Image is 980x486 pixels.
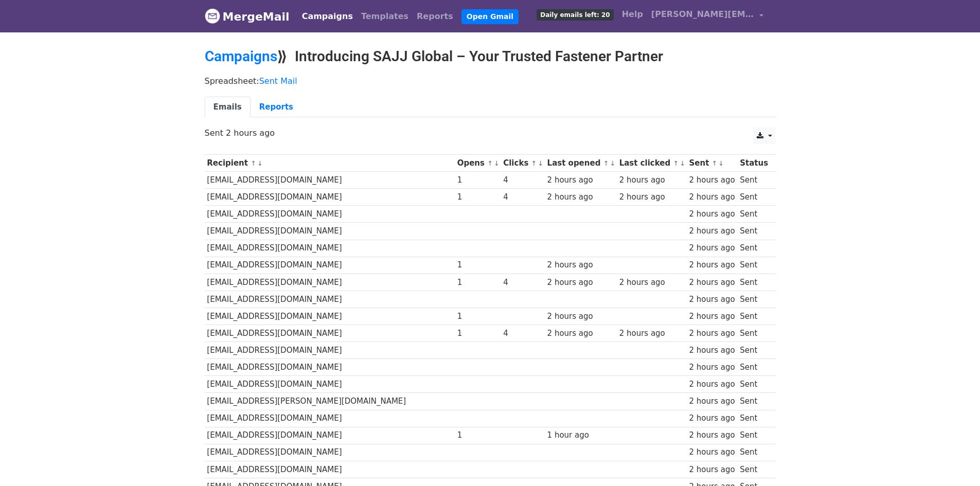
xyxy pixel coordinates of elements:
div: 2 hours ago [689,446,735,458]
div: 1 [457,259,498,271]
td: [EMAIL_ADDRESS][DOMAIN_NAME] [205,172,455,189]
div: 2 hours ago [689,208,735,220]
td: [EMAIL_ADDRESS][DOMAIN_NAME] [205,427,455,444]
td: Sent [737,427,770,444]
td: Sent [737,461,770,478]
span: [PERSON_NAME][EMAIL_ADDRESS][DOMAIN_NAME] [651,8,754,21]
a: Daily emails left: 20 [532,4,617,25]
div: 4 [503,174,542,186]
p: Sent 2 hours ago [205,128,776,138]
div: 2 hours ago [689,464,735,476]
a: Sent Mail [259,76,297,86]
img: MergeMail logo [205,8,220,24]
div: 2 hours ago [689,328,735,339]
td: Sent [737,291,770,308]
div: 2 hours ago [689,191,735,203]
td: Sent [737,172,770,189]
a: Campaigns [298,6,357,27]
div: 4 [503,191,542,203]
div: 2 hours ago [619,328,684,339]
div: 2 hours ago [689,225,735,237]
a: Reports [251,97,302,118]
a: Templates [357,6,413,27]
div: 1 [457,328,498,339]
td: Sent [737,274,770,291]
td: [EMAIL_ADDRESS][DOMAIN_NAME] [205,376,455,393]
th: Last clicked [617,155,687,172]
th: Last opened [545,155,617,172]
a: ↓ [610,159,615,167]
div: 2 hours ago [689,311,735,322]
div: 2 hours ago [689,174,735,186]
td: [EMAIL_ADDRESS][PERSON_NAME][DOMAIN_NAME] [205,393,455,410]
a: Campaigns [205,48,277,65]
div: 2 hours ago [619,174,684,186]
a: Open Gmail [461,9,519,24]
a: ↓ [718,159,724,167]
td: [EMAIL_ADDRESS][DOMAIN_NAME] [205,325,455,342]
div: 1 [457,429,498,441]
td: [EMAIL_ADDRESS][DOMAIN_NAME] [205,223,455,240]
a: ↓ [494,159,500,167]
a: Help [618,4,647,25]
th: Clicks [501,155,544,172]
div: 1 [457,311,498,322]
td: [EMAIL_ADDRESS][DOMAIN_NAME] [205,410,455,427]
td: [EMAIL_ADDRESS][DOMAIN_NAME] [205,274,455,291]
td: [EMAIL_ADDRESS][DOMAIN_NAME] [205,240,455,257]
p: Spreadsheet: [205,76,776,86]
div: 2 hours ago [689,362,735,373]
td: Sent [737,410,770,427]
div: 1 [457,174,498,186]
td: Sent [737,206,770,223]
td: Sent [737,376,770,393]
div: 1 [457,277,498,289]
div: 2 hours ago [689,242,735,254]
th: Recipient [205,155,455,172]
td: [EMAIL_ADDRESS][DOMAIN_NAME] [205,461,455,478]
a: ↓ [538,159,543,167]
th: Sent [687,155,738,172]
h2: ⟫ Introducing SAJJ Global – Your Trusted Fastener Partner [205,48,776,65]
div: 2 hours ago [689,345,735,356]
a: Emails [205,97,251,118]
td: Sent [737,342,770,359]
td: Sent [737,308,770,325]
div: 2 hours ago [689,429,735,441]
span: Daily emails left: 20 [537,9,613,21]
td: Sent [737,325,770,342]
div: 2 hours ago [689,395,735,407]
a: ↑ [673,159,679,167]
div: 2 hours ago [547,191,614,203]
td: Sent [737,393,770,410]
a: ↓ [680,159,685,167]
div: 2 hours ago [689,379,735,390]
td: [EMAIL_ADDRESS][DOMAIN_NAME] [205,291,455,308]
div: 2 hours ago [547,259,614,271]
div: 4 [503,277,542,289]
div: 2 hours ago [689,412,735,424]
div: 2 hours ago [689,259,735,271]
div: 1 hour ago [547,429,614,441]
div: 2 hours ago [689,277,735,289]
a: ↑ [251,159,256,167]
td: [EMAIL_ADDRESS][DOMAIN_NAME] [205,444,455,461]
div: 4 [503,328,542,339]
td: Sent [737,444,770,461]
div: 2 hours ago [689,294,735,305]
td: Sent [737,189,770,206]
div: 2 hours ago [547,311,614,322]
a: ↑ [603,159,609,167]
a: ↓ [257,159,263,167]
td: Sent [737,257,770,274]
div: 2 hours ago [619,277,684,289]
td: Sent [737,240,770,257]
a: ↑ [487,159,493,167]
div: 2 hours ago [619,191,684,203]
td: [EMAIL_ADDRESS][DOMAIN_NAME] [205,308,455,325]
div: 2 hours ago [547,328,614,339]
th: Status [737,155,770,172]
td: [EMAIL_ADDRESS][DOMAIN_NAME] [205,257,455,274]
a: [PERSON_NAME][EMAIL_ADDRESS][DOMAIN_NAME] [647,4,768,28]
th: Opens [455,155,501,172]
